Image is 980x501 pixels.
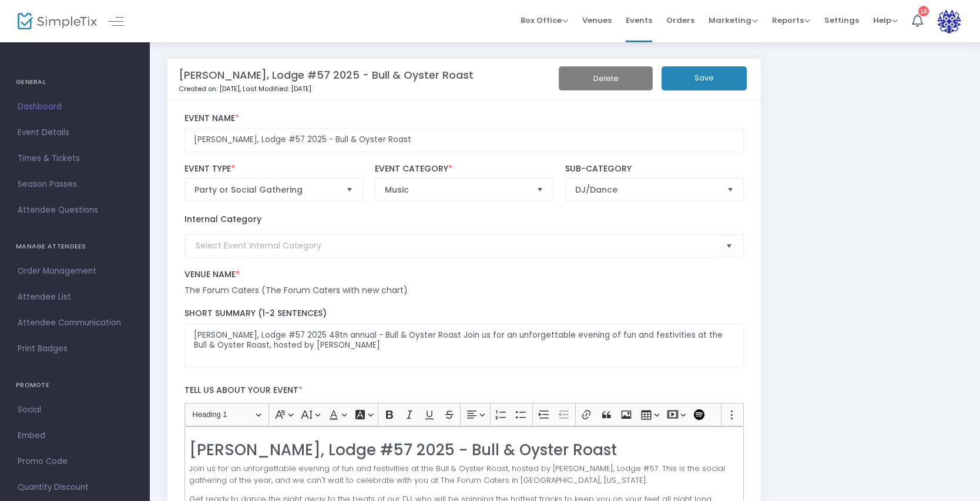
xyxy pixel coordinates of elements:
[192,408,253,422] span: Heading 1
[873,15,898,26] span: Help
[18,264,132,279] span: Order Management
[532,179,548,201] button: Select
[709,15,758,26] span: Marketing
[184,113,744,124] label: Event Name
[16,235,134,258] h4: MANAGE ATTENDEES
[189,441,739,459] h2: [PERSON_NAME], Lodge #57 2025 - Bull & Oyster Roast
[18,480,132,495] span: Quantity Discount
[184,213,261,226] label: Internal Category
[194,184,337,196] span: Party or Social Gathering
[582,5,612,35] span: Venues
[375,164,554,174] label: Event Category
[721,234,737,258] button: Select
[565,164,744,174] label: Sub-Category
[824,5,859,35] span: Settings
[184,307,327,319] span: Short Summary (1-2 Sentences)
[662,66,747,90] button: Save
[179,84,559,94] p: Created on: [DATE]
[18,99,132,115] span: Dashboard
[240,84,311,93] span: , Last Modified: [DATE]
[521,15,568,26] span: Box Office
[16,374,134,397] h4: PROMOTE
[196,240,721,252] input: Select Event Internal Category
[18,428,132,443] span: Embed
[179,67,474,83] m-panel-title: [PERSON_NAME], Lodge #57 2025 - Bull & Oyster Roast
[184,403,744,426] div: Editor toolbar
[189,463,739,486] p: Join us for an unforgettable evening of fun and festivities at the Bull & Oyster Roast, hosted by...
[18,290,132,305] span: Attendee List
[184,284,744,297] div: The Forum Caters (The Forum Caters with new chart)
[722,179,739,201] button: Select
[772,15,810,26] span: Reports
[184,164,364,174] label: Event Type
[187,406,266,424] button: Heading 1
[18,315,132,331] span: Attendee Communication
[18,177,132,192] span: Season Passes
[18,454,132,469] span: Promo Code
[184,128,744,152] input: Enter Event Name
[626,5,652,35] span: Events
[184,270,744,280] label: Venue Name
[666,5,694,35] span: Orders
[18,125,132,140] span: Event Details
[18,341,132,357] span: Print Badges
[559,66,653,90] button: Delete
[18,203,132,218] span: Attendee Questions
[575,184,718,196] span: DJ/Dance
[18,151,132,166] span: Times & Tickets
[179,379,750,403] label: Tell us about your event
[18,402,132,418] span: Social
[341,179,358,201] button: Select
[16,70,134,94] h4: GENERAL
[385,184,528,196] span: Music
[918,4,929,15] div: 16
